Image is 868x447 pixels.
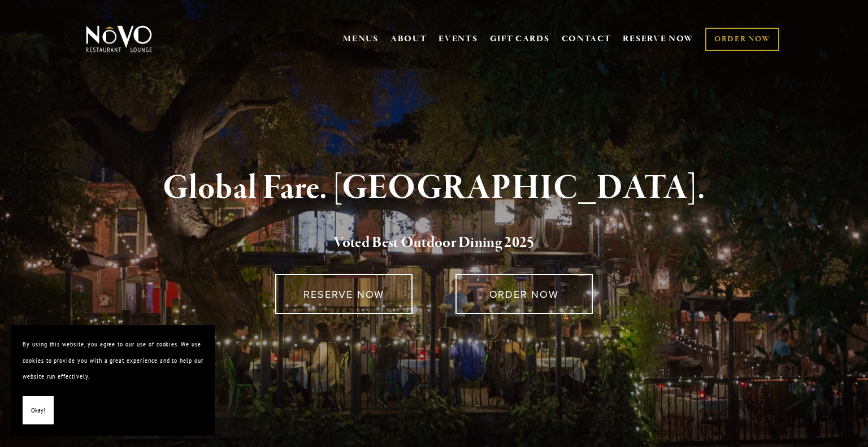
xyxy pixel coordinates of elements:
p: By using this website, you agree to our use of cookies. We use cookies to provide you with a grea... [23,336,203,385]
section: Cookie banner [11,325,215,436]
a: EVENTS [439,33,478,45]
a: CONTACT [562,28,611,50]
strong: Global Fare. [GEOGRAPHIC_DATA]. [163,167,705,210]
a: RESERVE NOW [623,28,694,50]
span: Okay! [31,402,45,419]
a: ORDER NOW [455,274,593,314]
h2: 5 [105,231,763,255]
a: GIFT CARDS [490,28,550,50]
a: ORDER NOW [705,28,779,51]
a: ABOUT [390,33,427,45]
img: Novo Restaurant &amp; Lounge [84,25,154,53]
a: MENUS [343,33,379,45]
a: RESERVE NOW [275,274,413,314]
button: Okay! [23,396,54,425]
a: Voted Best Outdoor Dining 202 [333,233,527,254]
